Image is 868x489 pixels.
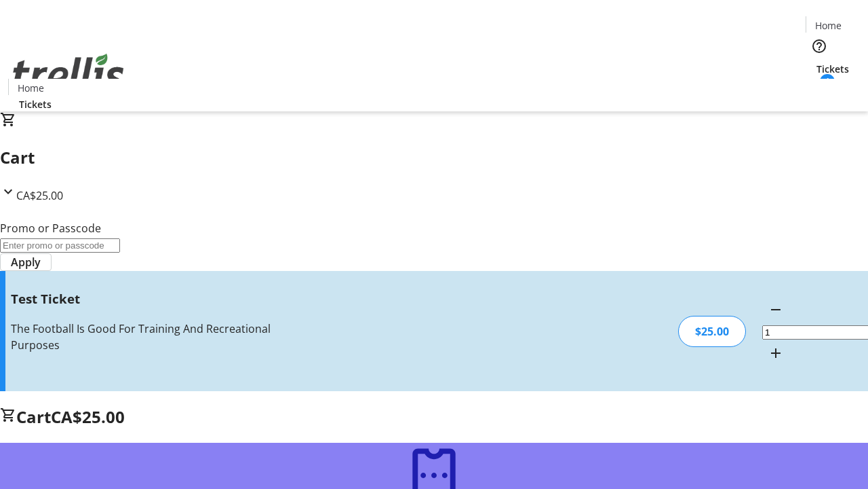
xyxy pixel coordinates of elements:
[806,18,850,33] a: Home
[16,188,63,203] span: CA$25.00
[806,76,833,103] button: Cart
[9,81,52,95] a: Home
[8,97,62,111] a: Tickets
[762,296,789,323] button: Decrement by one
[11,289,307,308] h3: Test Ticket
[11,254,41,270] span: Apply
[8,39,129,107] img: Orient E2E Organization mUckuOnPXX's Logo
[678,316,746,347] div: $25.00
[816,62,849,76] span: Tickets
[19,97,52,111] span: Tickets
[18,81,44,95] span: Home
[806,33,833,60] button: Help
[762,340,789,367] button: Increment by one
[11,321,307,353] div: The Football Is Good For Training And Recreational Purposes
[806,62,860,76] a: Tickets
[51,405,125,428] span: CA$25.00
[815,18,842,33] span: Home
